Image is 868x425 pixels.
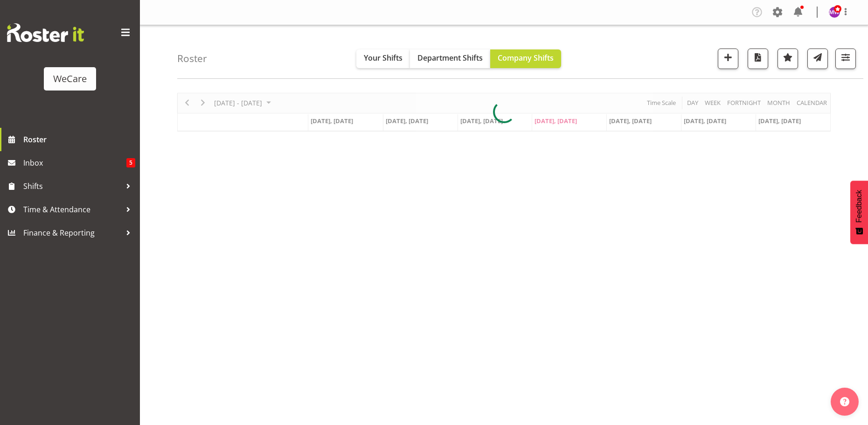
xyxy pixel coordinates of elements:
[23,132,135,146] span: Roster
[177,53,207,64] h4: Roster
[490,49,561,68] button: Company Shifts
[718,49,738,69] button: Add a new shift
[126,158,135,167] span: 5
[410,49,490,68] button: Department Shifts
[417,53,483,63] span: Department Shifts
[748,49,768,69] button: Download a PDF of the roster according to the set date range.
[835,49,856,69] button: Filter Shifts
[855,190,863,223] span: Feedback
[23,179,121,193] span: Shifts
[840,397,849,406] img: help-xxl-2.png
[850,181,868,244] button: Feedback - Show survey
[778,49,798,69] button: Highlight an important date within the roster.
[498,53,554,63] span: Company Shifts
[364,53,403,63] span: Your Shifts
[23,226,121,240] span: Finance & Reporting
[23,156,126,170] span: Inbox
[807,49,828,69] button: Send a list of all shifts for the selected filtered period to all rostered employees.
[829,7,840,18] img: management-we-care10447.jpg
[7,23,84,42] img: Rosterit website logo
[23,202,121,216] span: Time & Attendance
[356,49,410,68] button: Your Shifts
[53,72,87,86] div: WeCare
